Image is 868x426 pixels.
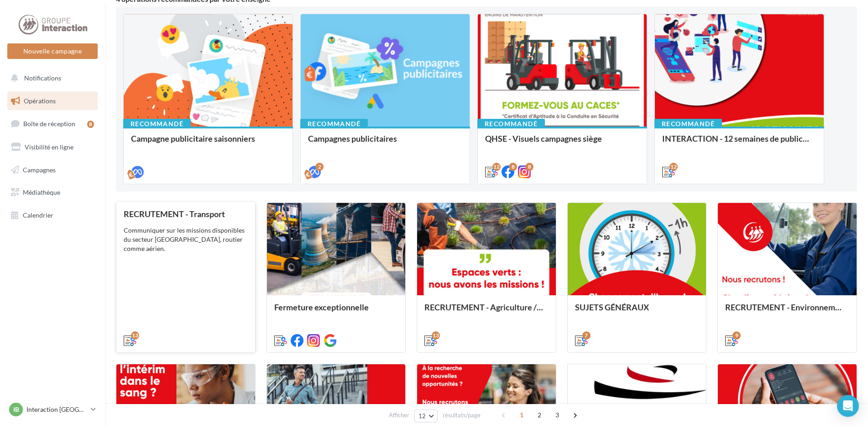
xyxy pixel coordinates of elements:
div: Recommandé [300,119,368,129]
div: 12 [669,163,678,171]
span: Afficher [389,411,409,420]
span: 12 [418,412,426,420]
div: 2 [315,163,324,171]
div: 8 [525,163,533,171]
div: SUJETS GÉNÉRAUX [575,303,699,321]
div: 13 [432,331,440,340]
span: Campagnes [23,165,56,173]
div: QHSE - Visuels campagnes siège [485,134,639,152]
div: 8 [87,121,94,128]
span: Visibilité en ligne [25,143,73,151]
a: Boîte de réception8 [5,114,99,133]
a: Visibilité en ligne [5,138,99,157]
span: 2 [532,408,547,422]
div: RECRUTEMENT - Transport [124,209,248,218]
div: Campagne publicitaire saisonniers [131,134,285,152]
div: INTERACTION - 12 semaines de publication [662,134,816,152]
a: Opérations [5,91,99,111]
span: Calendrier [23,211,53,219]
a: IB Interaction [GEOGRAPHIC_DATA] [7,401,98,418]
div: Communiquer sur les missions disponibles du secteur [GEOGRAPHIC_DATA], routier comme aérien. [124,226,248,253]
div: Recommandé [477,119,545,129]
span: 3 [550,408,565,422]
div: Open Intercom Messenger [837,395,859,417]
span: 1 [514,408,529,422]
p: Interaction [GEOGRAPHIC_DATA] [26,405,87,414]
div: 12 [492,163,501,171]
span: Médiathèque [23,188,60,196]
a: Calendrier [5,206,99,225]
div: 13 [131,331,139,340]
button: Notifications [5,69,96,88]
span: Notifications [24,74,61,82]
div: 8 [509,163,517,171]
div: RECRUTEMENT - Agriculture / Espaces verts [424,303,549,321]
div: 9 [732,331,741,340]
a: Médiathèque [5,183,99,202]
div: Fermeture exceptionnelle [274,303,398,321]
button: Nouvelle campagne [7,43,98,59]
span: Opérations [24,97,56,105]
div: Recommandé [123,119,191,129]
div: 7 [582,331,591,340]
button: 12 [414,410,438,422]
div: Recommandé [654,119,722,129]
div: RECRUTEMENT - Environnement [725,303,849,321]
div: Campagnes publicitaires [308,134,462,152]
span: IB [13,405,19,414]
a: Campagnes [5,160,99,180]
span: résultats/page [443,411,481,420]
span: Boîte de réception [23,120,75,128]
